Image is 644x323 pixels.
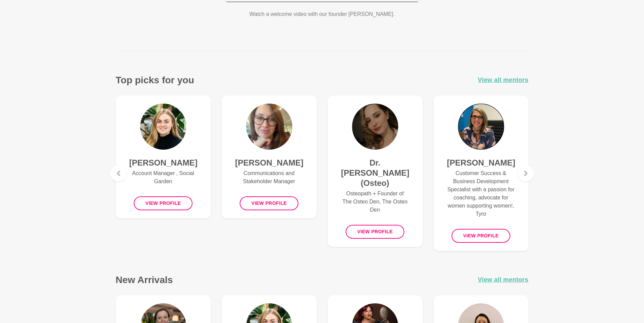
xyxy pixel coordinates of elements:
[447,158,515,168] h4: [PERSON_NAME]
[346,225,404,239] button: View profile
[352,104,398,150] img: Dr. Anastasiya Ovechkin (Osteo)
[478,275,529,285] a: View all mentors
[140,104,186,150] img: Cliodhna Reidy
[235,158,303,168] h4: [PERSON_NAME]
[246,104,292,150] img: Courtney McCloud
[240,196,298,210] button: View profile
[116,95,211,218] a: Cliodhna Reidy[PERSON_NAME]Account Manager , Social GardenView profile
[134,196,192,210] button: View profile
[224,10,420,18] p: Watch a welcome video with our founder [PERSON_NAME].
[116,274,173,286] h3: New Arrivals
[458,104,504,150] img: Kate Vertsonis
[222,95,317,218] a: Courtney McCloud[PERSON_NAME]Communications and Stakeholder ManagerView profile
[129,158,197,168] h4: [PERSON_NAME]
[116,74,194,86] h3: Top picks for you
[235,169,303,186] p: Communications and Stakeholder Manager
[447,169,515,218] p: Customer Success & Business Development Specialist with a passion for coaching, advocate for wome...
[478,75,529,85] a: View all mentors
[341,190,409,214] p: Osteopath + Founder of The Osteo Den, The Osteo Den
[341,158,409,188] h4: Dr. [PERSON_NAME] (Osteo)
[452,229,510,243] button: View profile
[328,95,423,247] a: Dr. Anastasiya Ovechkin (Osteo)Dr. [PERSON_NAME] (Osteo)Osteopath + Founder of The Osteo Den, The...
[129,169,197,186] p: Account Manager , Social Garden
[434,95,529,251] a: Kate Vertsonis[PERSON_NAME]Customer Success & Business Development Specialist with a passion for ...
